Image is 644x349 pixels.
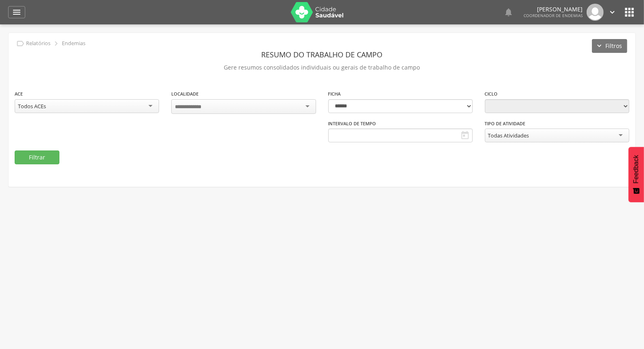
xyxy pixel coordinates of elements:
[608,8,617,17] i: 
[328,120,376,127] label: Intervalo de Tempo
[328,91,341,97] label: Ficha
[12,7,22,17] i: 
[15,62,629,73] p: Gere resumos consolidados individuais ou gerais de trabalho de campo
[8,6,25,18] a: 
[62,40,85,47] p: Endemias
[524,13,583,18] span: Coordenador de Endemias
[524,7,583,12] p: [PERSON_NAME]
[623,6,636,19] i: 
[15,47,629,62] header: Resumo do Trabalho de Campo
[629,147,644,202] button: Feedback - Mostrar pesquisa
[633,155,640,183] span: Feedback
[504,4,513,21] a: 
[52,39,61,48] i: 
[15,91,23,97] label: ACE
[16,39,25,48] i: 
[171,91,199,97] label: Localidade
[504,7,513,17] i: 
[26,40,50,47] p: Relatórios
[485,120,526,127] label: Tipo de Atividade
[488,132,529,139] div: Todas Atividades
[485,91,498,97] label: Ciclo
[608,4,617,21] a: 
[592,39,627,53] button: Filtros
[460,131,470,140] i: 
[18,103,46,110] div: Todos ACEs
[15,151,59,164] button: Filtrar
